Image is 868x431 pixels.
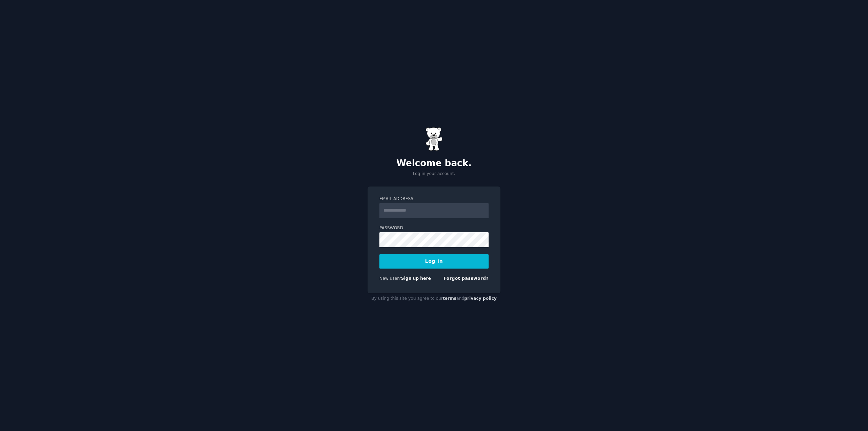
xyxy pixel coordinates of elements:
label: Email Address [379,196,489,202]
h2: Welcome back. [368,158,500,169]
img: Gummy Bear [426,127,442,151]
a: privacy policy [464,296,497,301]
p: Log in your account. [368,171,500,177]
label: Password [379,225,489,231]
a: Forgot password? [443,276,489,281]
span: New user? [379,276,401,281]
a: Sign up here [401,276,431,281]
button: Log In [379,254,489,269]
div: By using this site you agree to our and [368,293,500,304]
a: terms [443,296,456,301]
